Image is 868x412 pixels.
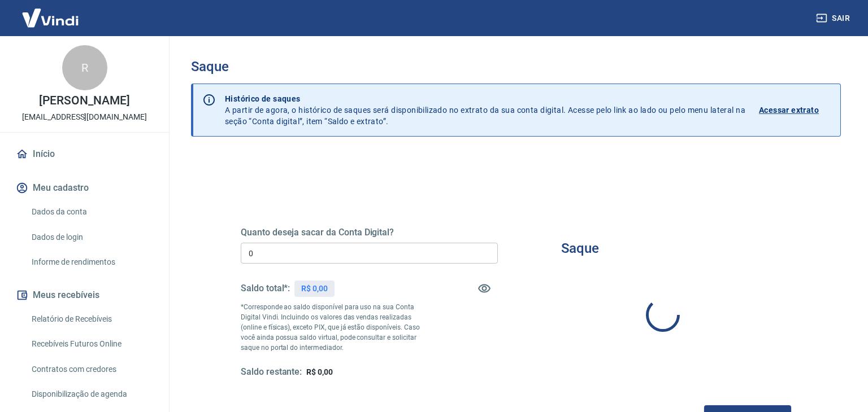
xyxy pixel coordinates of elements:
[561,240,599,256] h3: Saque
[241,227,498,238] h5: Quanto deseja sacar da Conta Digital?
[306,367,333,376] span: R$ 0,00
[27,200,155,223] a: Dados da conta
[241,283,290,294] h5: Saldo total*:
[14,142,155,166] a: Início
[22,111,147,123] p: [EMAIL_ADDRESS][DOMAIN_NAME]
[241,302,433,353] p: *Corresponde ao saldo disponível para uso na sua Conta Digital Vindi. Incluindo os valores das ve...
[759,104,819,116] p: Acessar extrato
[27,383,155,406] a: Disponibilização de agenda
[301,283,328,295] p: R$ 0,00
[191,59,841,74] h3: Saque
[39,95,129,107] p: [PERSON_NAME]
[27,226,155,249] a: Dados de login
[27,308,155,331] a: Relatório de Recebíveis
[14,283,155,308] button: Meus recebíveis
[27,332,155,356] a: Recebíveis Futuros Online
[62,45,107,90] div: R
[225,93,745,104] p: Histórico de saques
[814,8,854,29] button: Sair
[27,358,155,381] a: Contratos com credores
[14,1,87,35] img: Vindi
[27,251,155,274] a: Informe de rendimentos
[14,176,155,200] button: Meu cadastro
[225,93,745,127] p: A partir de agora, o histórico de saques será disponibilizado no extrato da sua conta digital. Ac...
[241,366,302,378] h5: Saldo restante:
[759,93,831,127] a: Acessar extrato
